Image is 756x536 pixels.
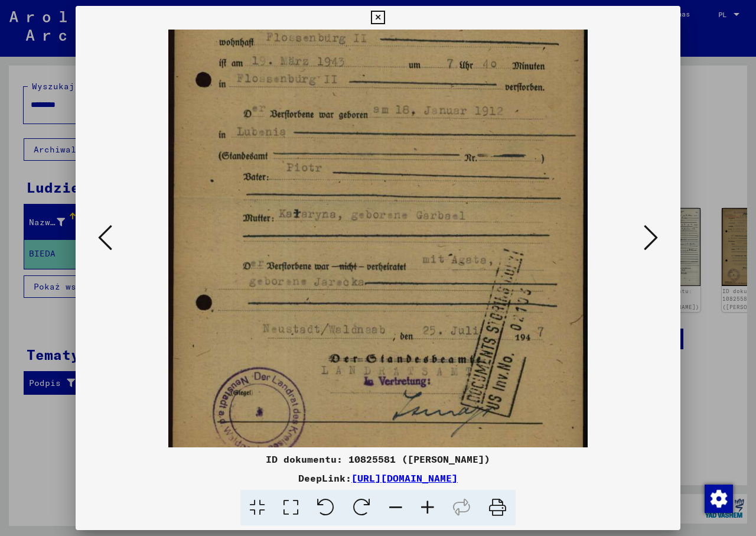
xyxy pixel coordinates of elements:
font: DeepLink: [298,472,351,484]
a: [URL][DOMAIN_NAME] [351,472,458,484]
div: Zmiana zgody [704,484,732,512]
img: Zmiana zgody [705,485,733,513]
font: ID dokumentu: 10825581 ([PERSON_NAME]) [266,453,490,465]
